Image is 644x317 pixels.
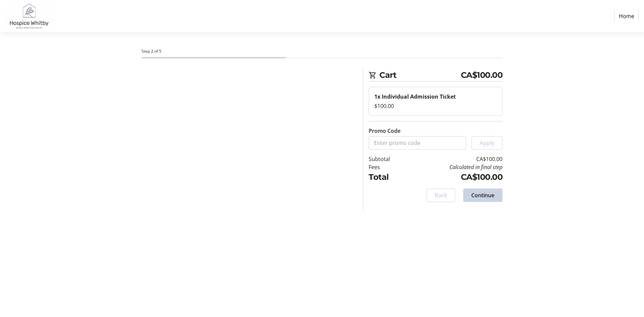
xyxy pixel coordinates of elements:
[369,136,466,150] input: Enter promo code
[5,3,53,30] img: Hospice Whitby's Logo
[374,102,497,110] div: $100.00
[369,171,407,183] td: Total
[471,191,494,199] span: Continue
[427,189,455,202] button: Back
[614,10,639,22] a: Home
[435,191,447,199] span: Back
[374,93,456,100] strong: 1x Individual Admission Ticket
[369,127,400,135] label: Promo Code
[472,136,502,150] button: Apply
[369,163,407,171] td: Fees
[369,155,407,163] td: Subtotal
[142,48,502,54] div: Step 2 of 5
[463,189,502,202] button: Continue
[407,171,502,183] td: CA$100.00
[461,69,503,81] span: CA$100.00
[379,69,461,81] span: Cart
[407,155,502,163] td: CA$100.00
[480,139,494,147] span: Apply
[407,163,502,171] td: Calculated in final step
